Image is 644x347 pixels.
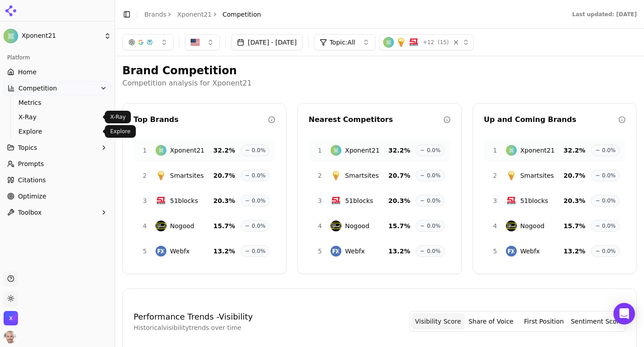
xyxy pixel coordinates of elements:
[110,113,125,121] p: X-Ray
[4,205,111,220] button: Toolbox
[331,145,341,156] img: Xponent21
[18,143,37,152] span: Topics
[213,221,235,230] span: 15.7 %
[122,78,637,89] p: Competition analysis for Xponent21
[520,221,545,230] span: Nogood
[18,159,44,168] span: Prompts
[252,222,266,230] span: 0.0%
[110,128,130,135] p: Explore
[490,171,501,180] span: 2
[345,221,369,230] span: Nogood
[427,197,441,204] span: 0.0%
[345,146,380,155] span: Xponent21
[345,196,373,205] span: 51blocks
[139,146,150,155] span: 1
[4,81,111,95] button: Competition
[427,147,441,154] span: 0.0%
[177,10,212,19] a: Xponent21
[520,247,540,256] span: Webfx
[15,111,100,123] a: X-Ray
[520,196,548,205] span: 51blocks
[563,221,586,230] span: 15.7 %
[15,96,100,109] a: Metrics
[427,248,441,255] span: 0.0%
[314,196,325,205] span: 3
[156,221,166,231] img: Nogood
[18,208,42,217] span: Toolbox
[572,11,637,18] div: Last updated: [DATE]
[520,146,555,155] span: Xponent21
[506,221,517,231] img: Nogood
[602,147,616,154] span: 0.0%
[411,313,465,329] button: Visibility Score
[331,195,341,206] img: 51blocks
[484,114,618,125] div: Up and Coming Brands
[506,246,517,257] img: Webfx
[490,221,501,230] span: 4
[4,140,111,155] button: Topics
[490,196,501,205] span: 3
[252,147,266,154] span: 0.0%
[602,172,616,179] span: 0.0%
[408,37,419,48] img: 51blocks
[396,37,407,48] img: Smartsites
[423,39,434,46] span: + 12
[518,313,571,329] button: First Position
[4,189,111,203] a: Optimize
[563,247,586,256] span: 13.2 %
[213,171,235,180] span: 20.7 %
[170,146,205,155] span: Xponent21
[602,222,616,230] span: 0.0%
[602,248,616,255] span: 0.0%
[570,313,623,329] button: Sentiment Score
[520,171,554,180] span: Smartsites
[4,311,18,325] button: Open organization switcher
[389,247,411,256] span: 13.2 %
[427,222,441,230] span: 0.0%
[4,331,16,343] button: Open user button
[4,29,18,43] img: Xponent21
[156,195,166,206] img: 51blocks
[139,196,150,205] span: 3
[18,84,57,93] span: Competition
[139,221,150,230] span: 4
[156,246,166,257] img: Webfx
[563,196,586,205] span: 20.3 %
[231,34,303,50] button: [DATE] - [DATE]
[331,246,341,257] img: Webfx
[506,170,517,181] img: Smartsites
[156,170,166,181] img: Smartsites
[383,37,394,48] img: Xponent21
[314,221,325,230] span: 4
[139,247,150,256] span: 5
[170,221,194,230] span: Nogood
[144,10,261,19] nav: breadcrumb
[4,173,111,187] a: Citations
[331,221,341,231] img: Nogood
[15,125,100,138] a: Explore
[389,221,411,230] span: 15.7 %
[389,171,411,180] span: 20.7 %
[213,196,235,205] span: 20.3 %
[252,248,266,255] span: 0.0%
[602,197,616,204] span: 0.0%
[191,38,200,47] img: US
[4,331,16,343] img: Will Melton
[18,113,97,122] span: X-Ray
[389,146,411,155] span: 32.2 %
[4,50,111,65] div: Platform
[427,172,441,179] span: 0.0%
[331,170,341,181] img: Smartsites
[134,323,253,332] p: Historical visibility trends over time
[490,247,501,256] span: 5
[4,157,111,171] a: Prompts
[213,146,235,155] span: 32.2 %
[314,247,325,256] span: 5
[156,145,166,156] img: Xponent21
[18,68,36,77] span: Home
[170,196,198,205] span: 51blocks
[18,192,46,201] span: Optimize
[314,146,325,155] span: 1
[144,11,166,18] a: Brands
[330,38,355,47] span: Topic: All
